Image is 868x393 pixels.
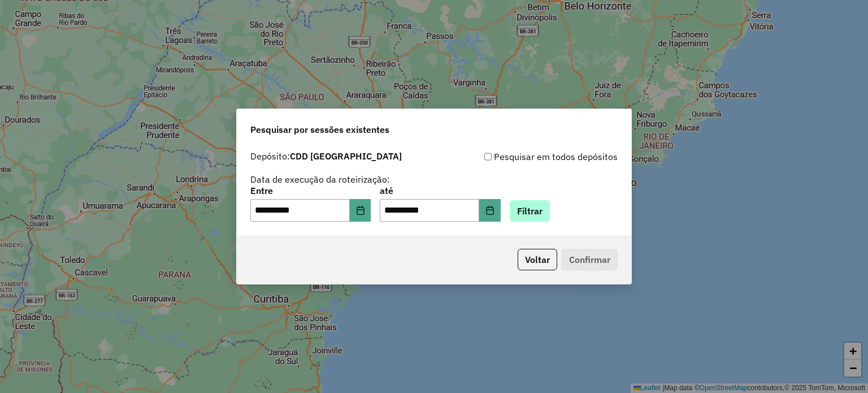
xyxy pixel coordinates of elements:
[380,184,500,197] label: até
[250,123,389,136] span: Pesquisar por sessões existentes
[250,149,402,163] label: Depósito:
[479,199,501,222] button: Choose Date
[290,150,402,162] strong: CDD [GEOGRAPHIC_DATA]
[434,150,618,163] div: Pesquisar em todos depósitos
[250,172,390,186] label: Data de execução da roteirização:
[250,184,371,197] label: Entre
[518,249,557,270] button: Voltar
[510,200,550,222] button: Filtrar
[350,199,371,222] button: Choose Date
